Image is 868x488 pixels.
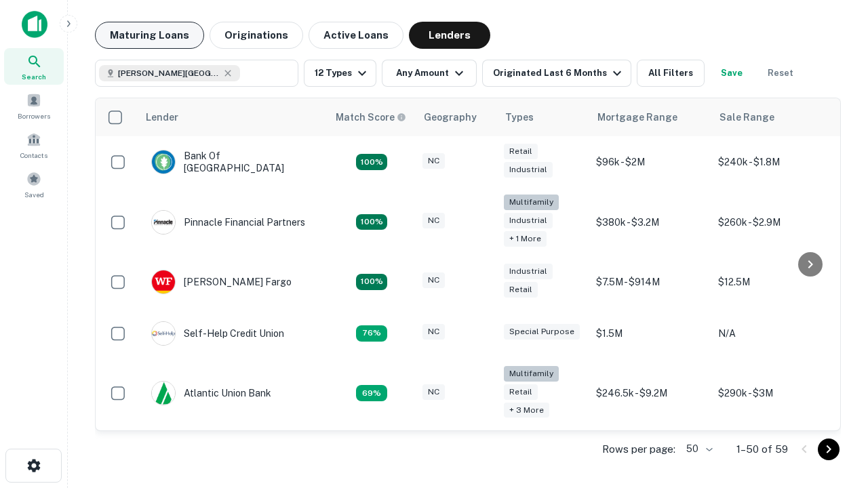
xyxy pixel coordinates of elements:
div: Industrial [504,264,553,279]
a: Saved [4,166,64,203]
div: Retail [504,384,538,400]
iframe: Chat Widget [800,380,868,445]
div: Industrial [504,213,553,228]
p: 1–50 of 59 [736,441,788,457]
h6: Match Score [336,110,403,125]
img: picture [152,270,175,293]
img: picture [152,382,175,405]
td: N/A [711,308,833,359]
a: Search [4,48,64,85]
span: [PERSON_NAME][GEOGRAPHIC_DATA], [GEOGRAPHIC_DATA] [118,67,220,79]
td: $96k - $2M [589,136,711,188]
span: Saved [24,189,44,200]
div: Bank Of [GEOGRAPHIC_DATA] [151,150,314,174]
th: Geography [416,98,497,136]
button: Save your search to get updates of matches that match your search criteria. [710,60,753,87]
img: picture [152,322,175,345]
div: Matching Properties: 26, hasApolloMatch: undefined [356,214,387,230]
div: Atlantic Union Bank [151,381,271,405]
td: $1.5M [589,308,711,359]
th: Lender [138,98,328,136]
div: Retail [504,282,538,298]
img: picture [152,211,175,234]
button: 12 Types [304,60,376,87]
img: picture [152,150,175,174]
button: Maturing Loans [95,22,204,49]
div: NC [422,324,445,340]
div: Industrial [504,162,553,178]
div: Sale Range [719,109,774,125]
div: + 3 more [504,403,549,418]
div: Matching Properties: 15, hasApolloMatch: undefined [356,154,387,170]
div: Mortgage Range [597,109,677,125]
div: Self-help Credit Union [151,321,284,346]
td: $380k - $3.2M [589,188,711,256]
div: Types [505,109,534,125]
th: Types [497,98,589,136]
div: Matching Properties: 10, hasApolloMatch: undefined [356,385,387,401]
div: Special Purpose [504,324,580,340]
td: $240k - $1.8M [711,136,833,188]
div: Matching Properties: 15, hasApolloMatch: undefined [356,274,387,290]
th: Mortgage Range [589,98,711,136]
button: Any Amount [382,60,477,87]
div: NC [422,153,445,169]
div: Capitalize uses an advanced AI algorithm to match your search with the best lender. The match sco... [336,110,406,125]
div: Retail [504,144,538,159]
div: NC [422,272,445,288]
button: Active Loans [309,22,403,49]
th: Capitalize uses an advanced AI algorithm to match your search with the best lender. The match sco... [328,98,416,136]
div: Multifamily [504,195,559,210]
span: Borrowers [18,110,50,121]
button: Originated Last 6 Months [482,60,631,87]
div: NC [422,213,445,228]
img: capitalize-icon.png [22,11,47,38]
div: Originated Last 6 Months [493,65,625,81]
button: Lenders [409,22,490,49]
td: $260k - $2.9M [711,188,833,256]
button: Originations [210,22,303,49]
div: Matching Properties: 11, hasApolloMatch: undefined [356,325,387,342]
button: Go to next page [818,439,840,460]
div: NC [422,384,445,400]
td: $12.5M [711,256,833,308]
div: Multifamily [504,366,559,382]
td: $7.5M - $914M [589,256,711,308]
th: Sale Range [711,98,833,136]
a: Contacts [4,127,64,163]
span: Search [22,71,46,82]
p: Rows per page: [602,441,675,457]
span: Contacts [20,150,47,161]
button: Reset [759,60,802,87]
button: All Filters [637,60,705,87]
div: 50 [681,439,715,459]
div: Lender [146,109,178,125]
a: Borrowers [4,87,64,124]
div: [PERSON_NAME] Fargo [151,270,292,294]
div: + 1 more [504,231,547,247]
td: $246.5k - $9.2M [589,359,711,428]
td: $290k - $3M [711,359,833,428]
div: Pinnacle Financial Partners [151,210,305,235]
div: Geography [424,109,477,125]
